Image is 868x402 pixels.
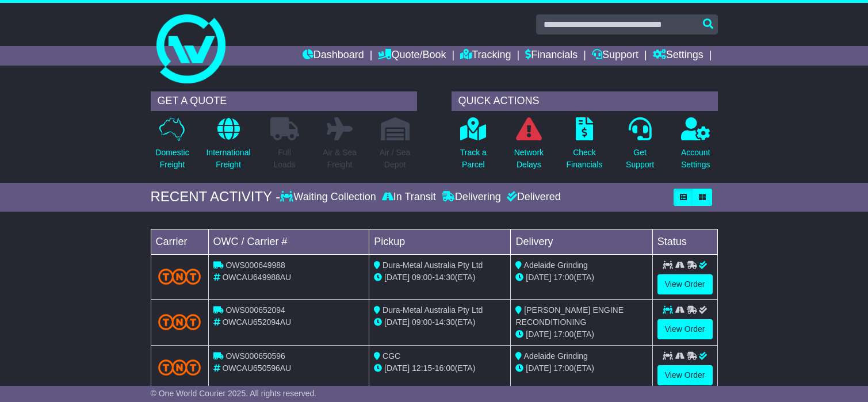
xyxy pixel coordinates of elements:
span: Dura-Metal Australia Pty Ltd [383,305,483,315]
p: Network Delays [514,147,544,171]
div: Delivered [504,191,561,204]
a: NetworkDelays [514,117,544,177]
a: AccountSettings [680,117,711,177]
p: Domestic Freight [155,147,189,171]
a: Dashboard [303,46,364,66]
span: OWCAU650596AU [222,363,291,373]
img: TNT_Domestic.png [158,269,201,284]
span: [PERSON_NAME] ENGINE RECONDITIONING [515,305,624,327]
div: (ETA) [515,271,647,284]
span: 17:00 [553,273,573,282]
span: Adelaide Grinding [524,261,588,270]
a: Quote/Book [378,46,446,66]
p: Get Support [626,147,654,171]
p: Account Settings [681,147,710,171]
span: [DATE] [526,363,551,373]
a: GetSupport [625,117,655,177]
span: 17:00 [553,330,573,339]
span: [DATE] [384,273,410,282]
a: CheckFinancials [565,117,603,177]
td: OWC / Carrier # [208,229,369,254]
span: OWCAU652094AU [222,317,291,327]
a: Financials [525,46,578,66]
img: TNT_Domestic.png [158,359,201,375]
span: OWCAU649988AU [222,273,291,282]
span: 14:30 [435,317,455,327]
div: In Transit [379,191,439,204]
div: - (ETA) [374,316,506,328]
a: Tracking [460,46,511,66]
span: [DATE] [526,330,551,339]
p: Track a Parcel [460,147,487,171]
p: International Freight [206,147,250,171]
a: Support [592,46,638,66]
div: (ETA) [515,362,647,374]
span: Dura-Metal Australia Pty Ltd [383,261,483,270]
span: OWS000650596 [225,351,285,361]
a: Track aParcel [460,117,487,177]
span: 12:15 [412,363,432,373]
a: DomesticFreight [155,117,189,177]
span: 16:00 [435,363,455,373]
a: View Order [657,274,713,294]
span: [DATE] [384,363,410,373]
span: [DATE] [526,273,551,282]
p: Air / Sea Depot [380,147,411,171]
span: OWS000652094 [225,305,285,315]
span: 17:00 [553,363,573,373]
td: Delivery [511,229,652,254]
span: 14:30 [435,273,455,282]
div: QUICK ACTIONS [452,91,718,111]
a: View Order [657,319,713,339]
p: Air & Sea Freight [323,147,357,171]
div: GET A QUOTE [151,91,417,111]
a: InternationalFreight [205,117,251,177]
td: Status [652,229,717,254]
a: Settings [653,46,703,66]
p: Full Loads [270,147,299,171]
div: Delivering [439,191,504,204]
div: (ETA) [515,328,647,340]
div: RECENT ACTIVITY - [151,189,281,205]
span: [DATE] [384,317,410,327]
td: Pickup [369,229,511,254]
div: Waiting Collection [280,191,378,204]
span: OWS000649988 [225,261,285,270]
td: Carrier [151,229,208,254]
span: 09:00 [412,317,432,327]
div: - (ETA) [374,362,506,374]
span: 09:00 [412,273,432,282]
span: Adelaide Grinding [524,351,588,361]
img: TNT_Domestic.png [158,314,201,330]
p: Check Financials [566,147,602,171]
div: - (ETA) [374,271,506,284]
span: © One World Courier 2025. All rights reserved. [151,389,317,398]
a: View Order [657,365,713,385]
span: CGC [383,351,400,361]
